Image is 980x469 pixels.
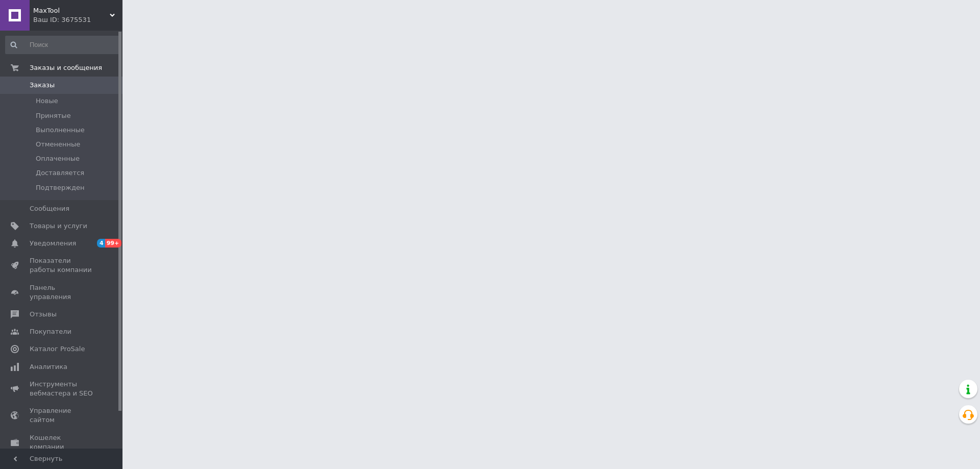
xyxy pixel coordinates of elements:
[30,327,71,336] span: Покупатели
[36,154,80,163] span: Оплаченные
[36,126,85,135] span: Выполненные
[36,96,58,106] span: Новые
[33,6,110,15] span: MaxTool
[30,310,57,319] span: Отзывы
[30,221,87,231] span: Товары и услуги
[36,140,80,149] span: Отмененные
[36,183,84,192] span: Подтвержден
[30,283,94,302] span: Панель управления
[30,406,94,425] span: Управление сайтом
[36,168,84,178] span: Доставляется
[30,380,94,398] span: Инструменты вебмастера и SEO
[30,256,94,275] span: Показатели работы компании
[33,15,122,24] div: Ваш ID: 3675531
[5,36,120,54] input: Поиск
[30,81,55,90] span: Заказы
[97,239,105,248] span: 4
[36,111,71,120] span: Принятые
[30,344,85,354] span: Каталог ProSale
[30,63,102,72] span: Заказы и сообщения
[30,433,94,452] span: Кошелек компании
[105,239,122,248] span: 99+
[30,362,67,372] span: Аналитика
[30,239,76,248] span: Уведомления
[30,204,69,213] span: Сообщения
